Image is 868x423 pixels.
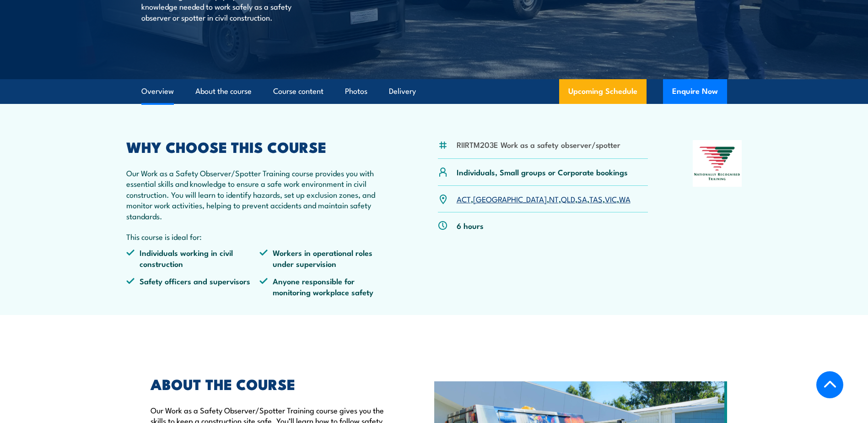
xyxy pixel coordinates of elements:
button: Enquire Now [663,79,727,104]
li: Workers in operational roles under supervision [259,247,393,269]
p: This course is ideal for: [126,231,394,242]
img: Nationally Recognised Training logo. [693,140,742,187]
a: Photos [345,79,367,103]
li: Anyone responsible for monitoring workplace safety [259,276,393,297]
p: 6 hours [457,220,484,231]
li: RIIRTM203E Work as a safety observer/spotter [457,139,620,150]
a: Upcoming Schedule [559,79,647,104]
p: , , , , , , , [457,194,631,204]
li: Safety officers and supervisors [126,276,260,297]
a: Overview [141,79,174,103]
li: Individuals working in civil construction [126,247,260,269]
p: Our Work as a Safety Observer/Spotter Training course provides you with essential skills and know... [126,168,394,221]
a: WA [619,193,631,204]
a: TAS [589,193,603,204]
a: Course content [273,79,323,103]
a: [GEOGRAPHIC_DATA] [473,193,547,204]
a: ACT [457,193,471,204]
a: QLD [561,193,575,204]
a: About the course [195,79,252,103]
a: VIC [605,193,617,204]
a: SA [577,193,587,204]
h2: WHY CHOOSE THIS COURSE [126,140,394,153]
p: Individuals, Small groups or Corporate bookings [457,167,628,177]
a: NT [549,193,559,204]
a: Delivery [389,79,416,103]
h2: ABOUT THE COURSE [151,377,392,390]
